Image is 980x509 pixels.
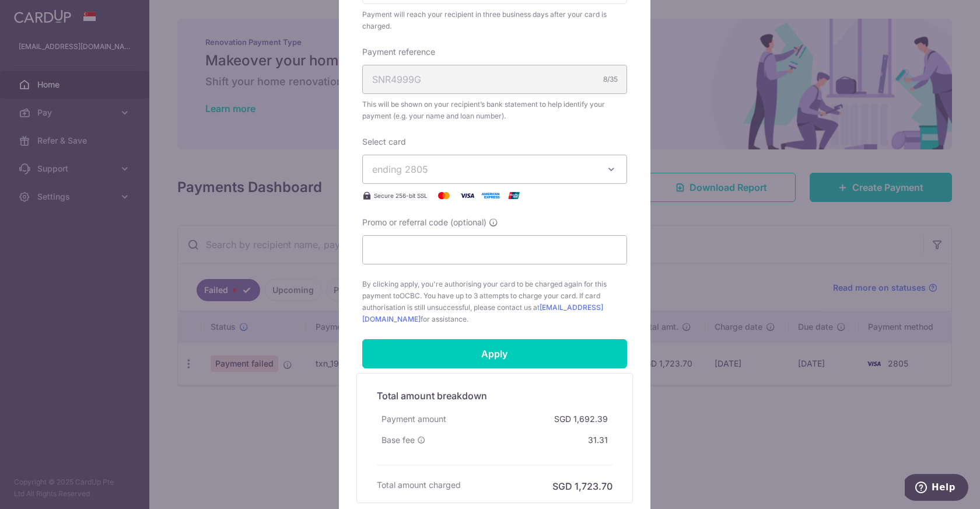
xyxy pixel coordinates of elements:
[362,9,627,32] div: Payment will reach your recipient in three business days after your card is charged.
[603,74,618,85] div: 8/35
[362,339,627,368] input: Apply
[362,278,627,325] span: By clicking apply, you're authorising your card to be charged again for this payment to . You hav...
[381,434,415,446] span: Base fee
[377,389,612,403] h5: Total amount breakdown
[502,189,526,203] img: UnionPay
[552,479,612,493] h6: SGD 1,723.70
[400,291,420,300] span: OCBC
[362,136,406,148] label: Select card
[377,479,461,491] h6: Total amount charged
[374,191,428,200] span: Secure 256-bit SSL
[456,189,479,203] img: Visa
[377,409,451,430] div: Payment amount
[362,155,627,184] button: ending 2805
[432,189,456,203] img: Mastercard
[549,409,612,430] div: SGD 1,692.39
[905,474,968,503] iframe: Opens a widget where you can find more information
[479,189,502,203] img: American Express
[362,99,627,122] span: This will be shown on your recipient’s bank statement to help identify your payment (e.g. your na...
[583,430,612,451] div: 31.31
[362,46,435,58] label: Payment reference
[372,163,428,175] span: ending 2805
[362,217,487,228] span: Promo or referral code (optional)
